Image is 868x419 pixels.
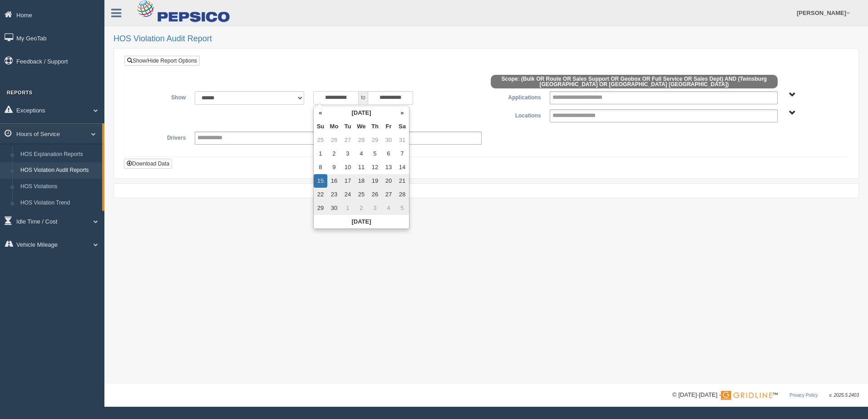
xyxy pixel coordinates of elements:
[314,161,327,174] td: 8
[368,147,382,161] td: 5
[395,120,409,133] th: Sa
[355,174,368,188] td: 18
[382,133,395,147] td: 30
[341,161,355,174] td: 10
[341,120,355,133] th: Tu
[314,215,409,229] th: [DATE]
[359,91,368,105] span: to
[113,34,859,44] h2: HOS Violation Audit Report
[486,91,545,102] label: Applications
[395,147,409,161] td: 7
[16,146,102,163] a: HOS Explanation Reports
[382,188,395,201] td: 27
[382,201,395,215] td: 4
[491,75,778,88] span: Scope: (Bulk OR Route OR Sales Support OR Geobox OR Full Service OR Sales Dept) AND (Twinsburg [G...
[368,120,382,133] th: Th
[327,188,341,201] td: 23
[327,106,395,120] th: [DATE]
[16,179,102,195] a: HOS Violations
[382,161,395,174] td: 13
[16,195,102,211] a: HOS Violation Trend
[355,120,368,133] th: We
[486,109,545,120] label: Locations
[327,174,341,188] td: 16
[395,201,409,215] td: 5
[314,201,327,215] td: 29
[789,393,818,398] a: Privacy Policy
[395,133,409,147] td: 31
[314,106,327,120] th: «
[327,120,341,133] th: Mo
[314,174,327,188] td: 15
[341,188,355,201] td: 24
[124,159,172,169] button: Download Data
[314,147,327,161] td: 1
[395,188,409,201] td: 28
[314,188,327,201] td: 22
[672,390,859,400] div: © [DATE]-[DATE] - ™
[368,161,382,174] td: 12
[395,161,409,174] td: 14
[355,133,368,147] td: 28
[368,133,382,147] td: 29
[131,91,190,102] label: Show
[355,161,368,174] td: 11
[368,201,382,215] td: 3
[131,132,190,142] label: Drivers
[314,120,327,133] th: Su
[327,161,341,174] td: 9
[341,133,355,147] td: 27
[327,133,341,147] td: 26
[829,393,859,398] span: v. 2025.5.2403
[395,106,409,120] th: »
[327,201,341,215] td: 30
[382,120,395,133] th: Fr
[368,174,382,188] td: 19
[721,391,772,400] img: Gridline
[327,147,341,161] td: 2
[124,56,200,66] a: Show/Hide Report Options
[355,201,368,215] td: 2
[355,147,368,161] td: 4
[355,188,368,201] td: 25
[395,174,409,188] td: 21
[382,147,395,161] td: 6
[368,188,382,201] td: 26
[382,174,395,188] td: 20
[16,162,102,179] a: HOS Violation Audit Reports
[341,201,355,215] td: 1
[341,147,355,161] td: 3
[341,174,355,188] td: 17
[314,133,327,147] td: 25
